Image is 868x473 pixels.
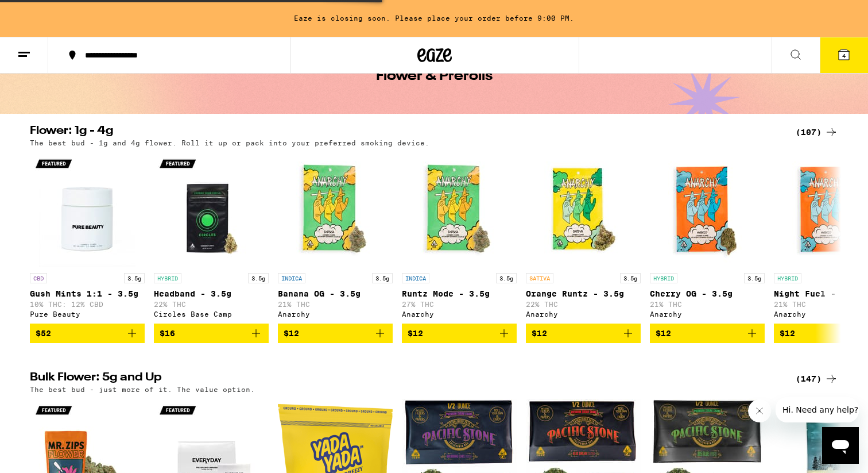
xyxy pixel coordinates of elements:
[30,125,782,139] h2: Flower: 1g - 4g
[408,329,423,338] span: $12
[154,273,181,283] p: HYBRID
[496,273,517,283] p: 3.5g
[30,152,145,267] img: Pure Beauty - Gush Mints 1:1 - 3.5g
[30,289,145,298] p: Gush Mints 1:1 - 3.5g
[776,397,859,422] iframe: Message from company
[526,310,641,318] div: Anarchy
[532,329,547,338] span: $12
[656,329,671,338] span: $12
[278,273,305,283] p: INDICA
[402,152,517,324] a: Open page for Runtz Mode - 3.5g from Anarchy
[154,324,269,343] button: Add to bag
[402,273,429,283] p: INDICA
[402,301,517,308] p: 27% THC
[376,70,493,83] h1: Flower & Prerolls
[124,273,145,283] p: 3.5g
[650,152,765,267] img: Anarchy - Cherry OG - 3.5g
[402,289,517,298] p: Runtz Mode - 3.5g
[620,273,641,283] p: 3.5g
[402,324,517,343] button: Add to bag
[30,372,782,386] h2: Bulk Flower: 5g and Up
[36,329,51,338] span: $52
[526,273,553,283] p: SATIVA
[650,152,765,324] a: Open page for Cherry OG - 3.5g from Anarchy
[30,324,145,343] button: Add to bag
[284,329,299,338] span: $12
[822,427,859,464] iframe: Button to launch messaging window
[774,273,801,283] p: HYBRID
[278,152,393,267] img: Anarchy - Banana OG - 3.5g
[650,289,765,298] p: Cherry OG - 3.5g
[526,289,641,298] p: Orange Runtz - 3.5g
[820,37,868,73] button: 4
[402,152,517,267] img: Anarchy - Runtz Mode - 3.5g
[780,329,795,338] span: $12
[30,273,47,283] p: CBD
[748,399,771,422] iframe: Close message
[30,152,145,324] a: Open page for Gush Mints 1:1 - 3.5g from Pure Beauty
[650,301,765,308] p: 21% THC
[278,324,393,343] button: Add to bag
[526,324,641,343] button: Add to bag
[154,301,269,308] p: 22% THC
[278,289,393,298] p: Banana OG - 3.5g
[372,273,393,283] p: 3.5g
[650,324,765,343] button: Add to bag
[796,372,838,386] a: (147)
[154,289,269,298] p: Headband - 3.5g
[842,52,846,59] span: 4
[796,125,838,139] a: (107)
[744,273,765,283] p: 3.5g
[248,273,269,283] p: 3.5g
[650,310,765,318] div: Anarchy
[402,310,517,318] div: Anarchy
[650,273,677,283] p: HYBRID
[278,301,393,308] p: 21% THC
[154,152,269,267] img: Circles Base Camp - Headband - 3.5g
[278,152,393,324] a: Open page for Banana OG - 3.5g from Anarchy
[30,139,429,147] p: The best bud - 1g and 4g flower. Roll it up or pack into your preferred smoking device.
[30,301,145,308] p: 10% THC: 12% CBD
[526,152,641,267] img: Anarchy - Orange Runtz - 3.5g
[154,152,269,324] a: Open page for Headband - 3.5g from Circles Base Camp
[278,310,393,318] div: Anarchy
[154,310,269,318] div: Circles Base Camp
[30,386,255,393] p: The best bud - just more of it. The value option.
[526,301,641,308] p: 22% THC
[526,152,641,324] a: Open page for Orange Runtz - 3.5g from Anarchy
[160,329,175,338] span: $16
[30,310,145,318] div: Pure Beauty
